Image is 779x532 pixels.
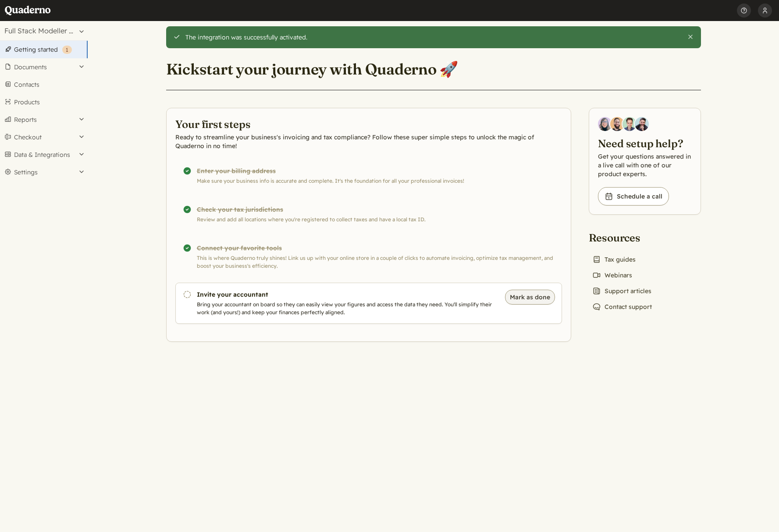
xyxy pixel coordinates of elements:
[166,60,459,79] h1: Kickstart your journey with Quaderno 🚀
[589,285,655,297] a: Support articles
[185,33,680,41] div: The integration was successfully activated.
[197,290,496,299] h3: Invite your accountant
[175,133,562,150] p: Ready to streamline your business's invoicing and tax compliance? Follow these super simple steps...
[598,136,692,150] h2: Need setup help?
[589,269,636,281] a: Webinars
[589,301,655,313] a: Contact support
[687,33,694,40] button: Close this alert
[610,117,624,131] img: Jairo Fumero, Account Executive at Quaderno
[635,117,649,131] img: Javier Rubio, DevRel at Quaderno
[622,117,637,131] img: Ivo Oltmans, Business Developer at Quaderno
[589,253,639,266] a: Tax guides
[598,117,612,131] img: Diana Carrasco, Account Executive at Quaderno
[175,117,562,131] h2: Your first steps
[589,231,655,245] h2: Resources
[175,283,562,324] a: Invite your accountant Bring your accountant on board so they can easily view your figures and ac...
[598,152,692,178] p: Get your questions answered in a live call with one of our product experts.
[66,46,68,53] span: 1
[505,290,555,305] button: Mark as done
[598,187,669,206] a: Schedule a call
[197,301,496,316] p: Bring your accountant on board so they can easily view your figures and access the data they need...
